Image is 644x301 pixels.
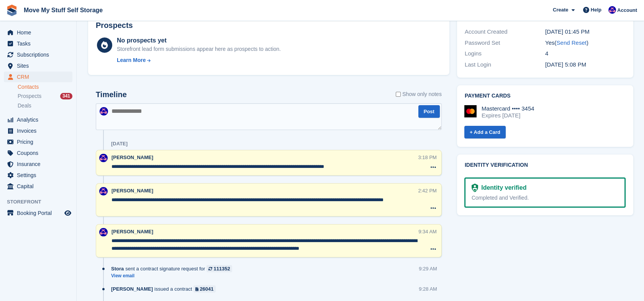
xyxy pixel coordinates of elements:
div: 9:34 AM [418,228,437,235]
a: menu [4,38,72,49]
h2: Payment cards [465,93,626,99]
a: menu [4,125,72,136]
span: Sites [17,60,63,71]
span: Help [591,6,601,14]
span: Subscriptions [17,49,63,60]
a: menu [4,159,72,169]
div: [DATE] [111,141,128,147]
span: [PERSON_NAME] [111,188,153,194]
div: 341 [60,93,72,99]
a: + Add a Card [464,126,506,138]
a: Send Reset [556,39,586,46]
label: Show only notes [396,90,442,98]
a: 26041 [193,285,215,293]
span: Tasks [17,38,63,49]
a: Deals [18,102,72,110]
a: menu [4,137,72,147]
span: ( ) [554,39,588,46]
a: menu [4,49,72,60]
h2: Prospects [96,21,133,30]
div: 111352 [213,265,230,272]
a: menu [4,60,72,71]
a: Prospects 341 [18,92,72,100]
a: menu [4,114,72,125]
div: issued a contract [111,285,220,293]
div: Expires [DATE] [482,112,534,119]
a: Contacts [18,83,72,91]
div: Identity verified [478,183,526,192]
h2: Identity verification [465,162,626,168]
div: Mastercard •••• 3454 [482,105,534,112]
span: Deals [18,102,31,109]
span: Create [553,6,568,14]
div: Account Created [465,28,545,36]
span: Stora [111,265,124,272]
span: Analytics [17,114,63,125]
a: menu [4,72,72,82]
a: menu [4,181,72,192]
span: Coupons [17,148,63,158]
span: Capital [17,181,63,192]
span: Pricing [17,137,63,147]
span: Storefront [7,198,76,206]
img: Jade Whetnall [608,6,616,14]
div: 9:28 AM [419,285,437,293]
img: Identity Verification Ready [472,184,478,192]
div: [DATE] 01:45 PM [545,28,626,36]
div: Logins [465,49,545,58]
img: Jade Whetnall [99,228,108,236]
button: Post [418,105,440,118]
a: View email [111,273,236,279]
span: Account [617,7,637,14]
div: 26041 [200,285,213,293]
time: 2025-10-01 16:08:31 UTC [545,61,586,68]
span: Booking Portal [17,208,63,218]
img: stora-icon-8386f47178a22dfd0bd8f6a31ec36ba5ce8667c1dd55bd0f319d3a0aa187defe.svg [6,5,18,16]
span: CRM [17,72,63,82]
a: menu [4,208,72,218]
img: Jade Whetnall [99,154,108,162]
div: sent a contract signature request for [111,265,236,272]
input: Show only notes [396,90,401,98]
div: Yes [545,39,626,47]
div: Password Set [465,39,545,47]
span: Settings [17,170,63,181]
div: 9:29 AM [419,265,437,272]
a: menu [4,148,72,158]
span: [PERSON_NAME] [111,285,153,293]
span: Home [17,27,63,38]
span: Prospects [18,93,41,100]
span: Insurance [17,159,63,169]
a: Learn More [117,56,281,64]
div: Completed and Verified. [472,194,618,202]
a: menu [4,27,72,38]
a: Preview store [63,208,72,218]
div: No prospects yet [117,36,281,45]
div: 2:42 PM [418,187,436,194]
img: Jade Whetnall [100,107,108,116]
a: menu [4,170,72,181]
img: Jade Whetnall [99,187,108,195]
a: Move My Stuff Self Storage [21,4,106,16]
a: 111352 [206,265,232,272]
img: Mastercard Logo [464,105,477,117]
div: 3:18 PM [418,154,436,161]
span: [PERSON_NAME] [111,155,153,160]
span: [PERSON_NAME] [111,229,153,234]
div: Learn More [117,56,146,64]
div: 4 [545,49,626,58]
div: Last Login [465,60,545,69]
span: Invoices [17,125,63,136]
h2: Timeline [96,90,127,99]
div: Storefront lead form submissions appear here as prospects to action. [117,45,281,53]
